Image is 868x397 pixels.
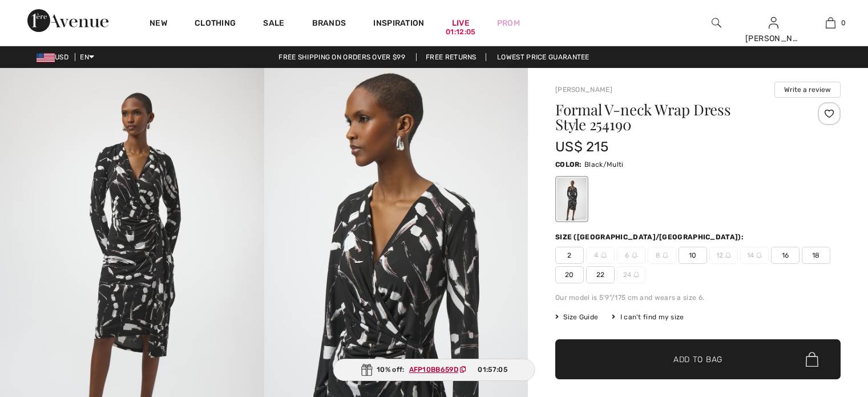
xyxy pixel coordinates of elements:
a: Lowest Price Guarantee [488,53,599,61]
span: 24 [617,266,645,283]
span: 16 [771,247,800,264]
span: 0 [841,18,846,28]
button: Add to Bag [555,339,841,379]
span: EN [80,53,94,61]
a: Brands [312,18,346,30]
span: 22 [586,266,615,283]
a: Clothing [195,18,236,30]
span: 14 [740,247,769,264]
div: [PERSON_NAME] [745,33,801,45]
span: Inspiration [373,18,424,30]
span: 12 [709,247,738,264]
button: Write a review [774,82,841,98]
div: Our model is 5'9"/175 cm and wears a size 6. [555,292,841,303]
h1: Formal V-neck Wrap Dress Style 254190 [555,102,793,132]
img: My Bag [826,16,835,30]
span: 6 [617,247,645,264]
img: ring-m.svg [633,272,639,278]
span: Add to Bag [673,354,722,366]
div: I can't find my size [612,312,684,322]
span: Size Guide [555,312,598,322]
img: 1ère Avenue [27,9,108,32]
img: Bag.svg [806,352,818,367]
a: Sale [263,18,284,30]
div: 10% off: [333,359,535,381]
a: Prom [497,17,520,29]
span: 01:57:05 [478,364,507,375]
a: [PERSON_NAME] [555,86,612,94]
img: ring-m.svg [632,252,637,258]
span: USD [37,53,73,61]
a: Free shipping on orders over $99 [269,53,414,61]
img: ring-m.svg [725,252,731,258]
a: Free Returns [416,53,486,61]
div: 01:12:05 [446,27,475,38]
a: 0 [802,16,858,30]
ins: AFP10BB659D [409,366,458,374]
span: US$ 215 [555,139,608,155]
span: 2 [555,247,584,264]
span: Black/Multi [584,161,623,169]
a: Sign In [769,17,778,28]
img: ring-m.svg [663,252,668,258]
img: Gift.svg [361,364,372,376]
a: New [150,18,167,30]
span: 10 [679,247,707,264]
img: My Info [769,16,778,30]
div: Black/Multi [557,178,587,220]
span: 18 [802,247,830,264]
a: Live01:12:05 [452,17,470,29]
span: Color: [555,161,582,169]
div: Size ([GEOGRAPHIC_DATA]/[GEOGRAPHIC_DATA]): [555,232,746,242]
span: 20 [555,266,584,283]
img: search the website [712,16,721,30]
img: US Dollar [37,53,55,62]
span: 4 [586,247,615,264]
img: ring-m.svg [601,252,607,258]
span: 8 [648,247,676,264]
img: ring-m.svg [756,252,762,258]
